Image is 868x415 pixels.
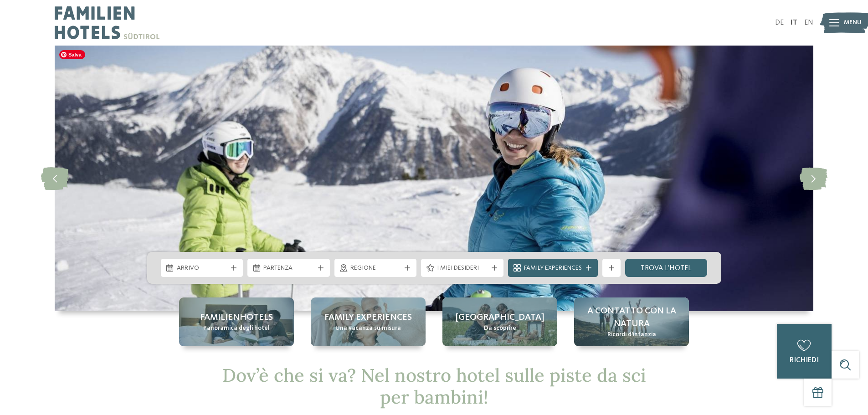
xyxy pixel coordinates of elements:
span: Regione [350,264,401,273]
span: Menu [844,18,862,27]
a: trova l’hotel [625,259,708,277]
span: Dov’è che si va? Nel nostro hotel sulle piste da sci per bambini! [222,364,646,409]
img: Hotel sulle piste da sci per bambini: divertimento senza confini [55,46,813,311]
span: I miei desideri [437,264,488,273]
a: Hotel sulle piste da sci per bambini: divertimento senza confini A contatto con la natura Ricordi... [574,297,689,346]
span: Family Experiences [524,264,582,273]
span: Salva [59,50,85,59]
a: Hotel sulle piste da sci per bambini: divertimento senza confini Familienhotels Panoramica degli ... [179,297,294,346]
span: Panoramica degli hotel [203,324,270,333]
span: [GEOGRAPHIC_DATA] [456,311,544,324]
span: Arrivo [177,264,227,273]
a: richiedi [777,324,832,379]
a: IT [791,19,797,26]
span: Una vacanza su misura [335,324,401,333]
span: A contatto con la natura [583,305,680,330]
span: Familienhotels [200,311,273,324]
a: Hotel sulle piste da sci per bambini: divertimento senza confini [GEOGRAPHIC_DATA] Da scoprire [442,297,557,346]
span: Family experiences [324,311,412,324]
span: richiedi [790,357,819,364]
span: Partenza [263,264,314,273]
a: DE [775,19,784,26]
span: Ricordi d’infanzia [607,330,656,339]
span: Da scoprire [484,324,516,333]
a: Hotel sulle piste da sci per bambini: divertimento senza confini Family experiences Una vacanza s... [311,297,426,346]
a: EN [804,19,813,26]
